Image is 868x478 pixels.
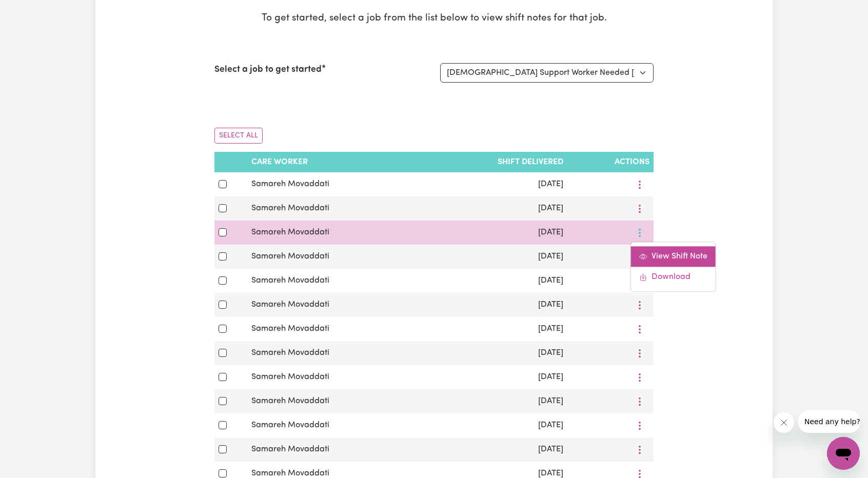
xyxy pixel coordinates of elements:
button: More options [630,417,649,433]
td: [DATE] [420,293,567,317]
button: More options [630,321,649,337]
td: [DATE] [420,389,567,413]
button: More options [630,225,649,241]
a: View Shift Note [631,246,716,267]
button: More options [630,442,649,457]
span: Samareh Movaddati [251,397,329,405]
button: More options [630,393,649,409]
div: More options [630,242,716,292]
td: [DATE] [420,221,567,245]
iframe: Message from company [798,410,860,433]
button: More options [630,345,649,361]
button: More options [630,201,649,216]
span: Samareh Movaddati [251,276,329,285]
button: More options [630,297,649,313]
td: [DATE] [420,317,567,341]
button: More options [630,176,649,192]
span: Samareh Movaddati [251,204,329,212]
span: Samareh Movaddati [251,252,329,261]
span: Samareh Movaddati [251,325,329,333]
iframe: Button to launch messaging window [827,437,860,470]
th: Shift delivered [420,152,567,172]
td: [DATE] [420,196,567,221]
td: [DATE] [420,245,567,269]
td: [DATE] [420,172,567,196]
span: Samareh Movaddati [251,445,329,453]
th: Actions [567,152,654,172]
p: To get started, select a job from the list below to view shift notes for that job. [214,11,654,26]
span: Need any help? [6,7,62,15]
label: Select a job to get started [214,63,322,76]
span: Samareh Movaddati [251,373,329,381]
button: More options [630,369,649,385]
td: [DATE] [420,365,567,389]
span: Samareh Movaddati [251,469,329,477]
a: Download [631,267,716,287]
span: Samareh Movaddati [251,301,329,309]
span: Care Worker [251,158,308,166]
td: [DATE] [420,341,567,365]
span: Samareh Movaddati [251,421,329,429]
span: Samareh Movaddati [251,349,329,357]
td: [DATE] [420,269,567,293]
span: View Shift Note [652,252,707,261]
td: [DATE] [420,437,567,462]
iframe: Close message [774,412,794,433]
span: Samareh Movaddati [251,228,329,236]
td: [DATE] [420,413,567,437]
span: Samareh Movaddati [251,180,329,188]
button: Select All [214,128,263,144]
